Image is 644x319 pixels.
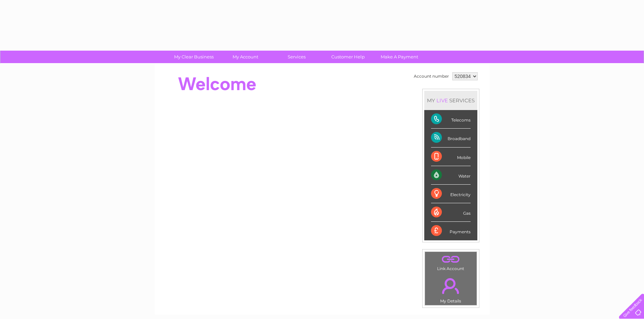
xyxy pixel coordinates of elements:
[431,129,471,147] div: Broadband
[372,51,427,63] a: Make A Payment
[431,203,471,222] div: Gas
[435,97,449,104] div: LIVE
[431,148,471,166] div: Mobile
[412,71,451,82] td: Account number
[431,185,471,203] div: Electricity
[217,51,273,63] a: My Account
[166,51,222,63] a: My Clear Business
[425,272,477,305] td: My Details
[424,91,477,110] div: MY SERVICES
[320,51,376,63] a: Customer Help
[431,110,471,129] div: Telecoms
[431,222,471,240] div: Payments
[431,166,471,185] div: Water
[269,51,325,63] a: Services
[427,254,475,265] a: .
[427,274,475,298] a: .
[425,251,477,273] td: Link Account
